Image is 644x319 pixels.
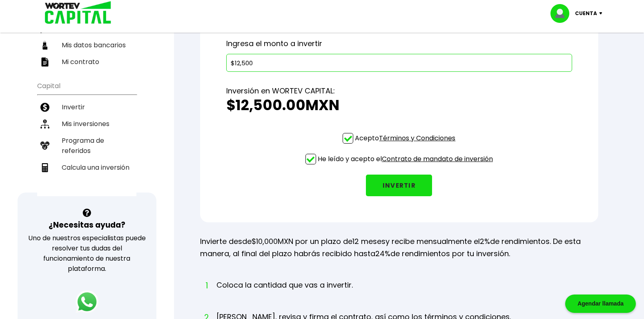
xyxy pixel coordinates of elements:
a: Programa de referidos [37,132,136,159]
a: Mi contrato [37,53,136,70]
img: profile-image [550,4,575,23]
span: 1 [204,279,208,292]
p: Uno de nuestros especialistas puede resolver tus dudas del funcionamiento de nuestra plataforma. [28,233,146,274]
h3: ¿Necesitas ayuda? [49,219,125,231]
img: recomiendanos-icon.9b8e9327.svg [40,141,49,150]
span: 12 meses [352,236,386,246]
img: icon-down [597,12,608,15]
a: Mis inversiones [37,115,136,132]
span: 2% [480,236,490,246]
a: Mis datos bancarios [37,37,136,53]
p: Ingresa el monto a invertir [226,38,572,50]
p: Acepto [355,133,455,143]
button: INVERTIR [366,175,432,196]
a: Invertir [37,99,136,115]
span: $10,000 [252,236,278,246]
img: contrato-icon.f2db500c.svg [40,58,49,66]
h2: $12,500.00 MXN [226,97,572,113]
div: Agendar llamada [565,295,636,313]
a: Calcula una inversión [37,159,136,176]
img: logos_whatsapp-icon.242b2217.svg [76,290,98,313]
img: inversiones-icon.6695dc30.svg [40,120,49,128]
img: invertir-icon.b3b967d7.svg [40,103,49,112]
img: datos-icon.10cf9172.svg [40,41,49,50]
p: Cuenta [575,7,597,20]
ul: Capital [37,77,136,196]
p: Inversión en WORTEV CAPITAL: [226,85,572,97]
p: Invierte desde MXN por un plazo de y recibe mensualmente el de rendimientos. De esta manera, al f... [200,235,598,260]
img: calculadora-icon.17d418c4.svg [40,163,49,172]
a: Contrato de mandato de inversión [382,154,493,164]
li: Coloca la cantidad que vas a invertir. [216,279,353,306]
p: He leído y acepto el [318,154,493,164]
span: 24% [375,248,390,259]
a: Términos y Condiciones [379,133,455,143]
